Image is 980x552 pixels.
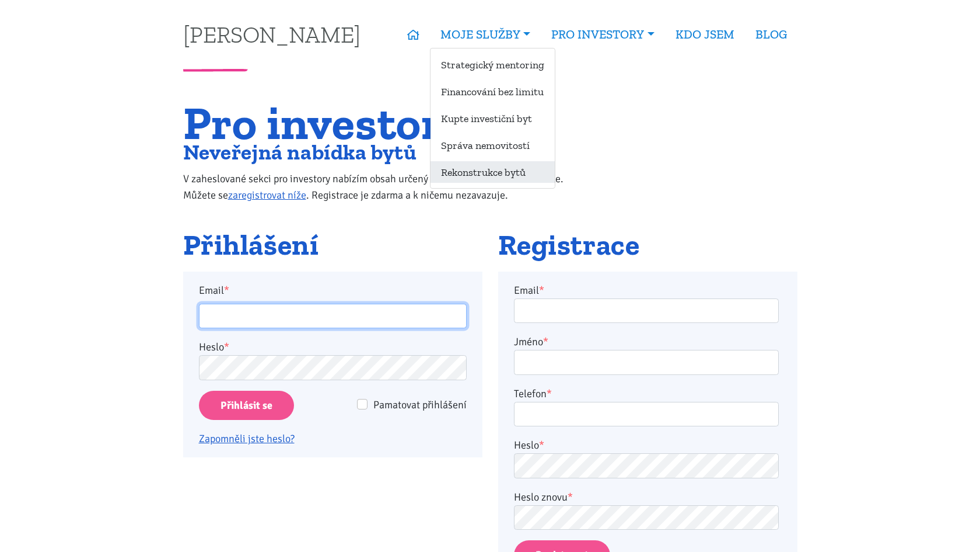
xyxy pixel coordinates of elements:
label: Heslo znovu [514,489,573,505]
label: Heslo [514,437,544,453]
a: [PERSON_NAME] [183,23,360,46]
a: Zapomněli jste heslo? [199,432,295,445]
p: V zaheslované sekci pro investory nabízím obsah určený jen pro registrované uživatele. Můžete se ... [183,171,587,203]
abbr: required [568,491,573,504]
abbr: required [547,387,552,400]
a: Strategický mentoring [430,54,555,75]
h2: Přihlášení [183,230,482,261]
abbr: required [543,335,548,348]
input: Přihlásit se [199,391,294,421]
a: Rekonstrukce bytů [430,161,555,183]
label: Email [191,282,474,298]
a: BLOG [745,21,797,48]
a: Financování bez limitu [430,81,555,102]
label: Jméno [514,334,548,350]
label: Telefon [514,386,552,402]
h2: Registrace [498,230,797,261]
abbr: required [539,284,544,297]
span: Pamatovat přihlášení [373,398,467,411]
a: MOJE SLUŽBY [430,21,541,48]
a: Správa nemovitostí [430,134,555,156]
h1: Pro investory [183,103,587,143]
h2: Neveřejná nabídka bytů [183,143,587,162]
label: Email [514,282,544,298]
a: KDO JSEM [665,21,745,48]
abbr: required [539,439,544,452]
label: Heslo [199,339,229,355]
a: zaregistrovat níže [228,189,306,202]
a: Kupte investiční byt [430,107,555,129]
a: PRO INVESTORY [541,21,664,48]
